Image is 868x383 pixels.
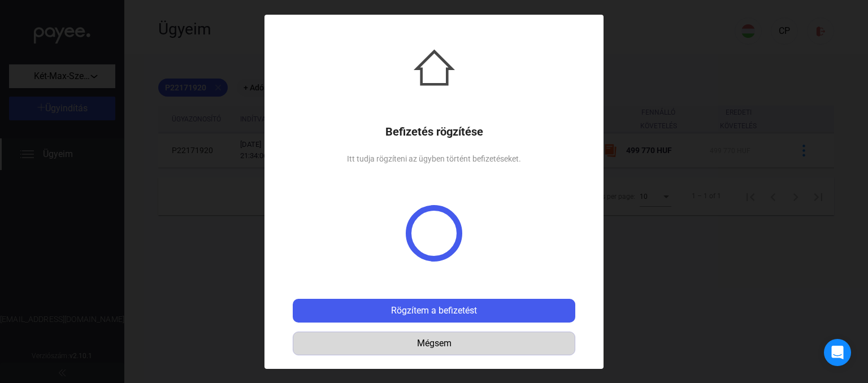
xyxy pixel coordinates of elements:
[297,337,571,350] div: Mégsem
[296,304,572,317] div: Rögzítem a befizetést
[824,339,851,366] div: Open Intercom Messenger
[293,332,575,355] button: Mégsem
[414,47,455,88] img: house
[385,125,483,138] h1: Befizetés rögzítése
[293,299,575,323] button: Rögzítem a befizetést
[347,152,521,166] div: Itt tudja rögzíteni az ügyben történt befizetéseket.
